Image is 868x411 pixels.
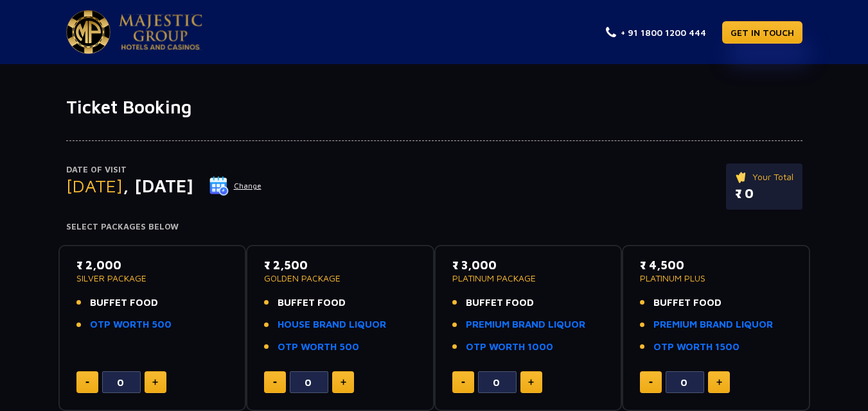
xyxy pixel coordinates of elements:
p: ₹ 2,500 [264,256,416,274]
img: minus [85,382,89,383]
p: ₹ 0 [735,184,793,203]
img: minus [273,382,277,383]
img: plus [152,379,158,385]
a: OTP WORTH 1500 [653,340,740,355]
button: Change [209,176,262,196]
img: Majestic Pride [119,14,202,50]
p: ₹ 4,500 [640,256,792,274]
a: PREMIUM BRAND LIQUOR [653,317,773,332]
span: BUFFET FOOD [466,296,534,310]
p: PLATINUM PLUS [640,274,792,283]
span: BUFFET FOOD [90,296,158,310]
p: PLATINUM PACKAGE [452,274,605,283]
a: OTP WORTH 500 [278,340,359,355]
span: BUFFET FOOD [653,296,722,310]
a: GET IN TOUCH [722,21,802,44]
a: HOUSE BRAND LIQUOR [278,317,386,332]
img: minus [649,382,653,383]
a: OTP WORTH 1000 [466,340,553,355]
img: plus [716,379,722,385]
p: Your Total [735,170,793,184]
h1: Ticket Booking [66,96,802,118]
img: minus [461,382,465,383]
p: GOLDEN PACKAGE [264,274,416,283]
a: OTP WORTH 500 [90,317,172,332]
img: plus [341,379,346,385]
h4: Select Packages Below [66,222,802,232]
span: , [DATE] [123,175,193,196]
p: SILVER PACKAGE [76,274,229,283]
p: ₹ 3,000 [452,256,605,274]
span: [DATE] [66,175,123,196]
img: ticket [735,170,748,184]
a: PREMIUM BRAND LIQUOR [466,317,585,332]
img: Majestic Pride [66,10,111,54]
img: plus [528,379,534,385]
span: BUFFET FOOD [278,296,346,310]
p: Date of Visit [66,164,262,176]
a: + 91 1800 1200 444 [606,26,706,39]
p: ₹ 2,000 [76,256,229,274]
